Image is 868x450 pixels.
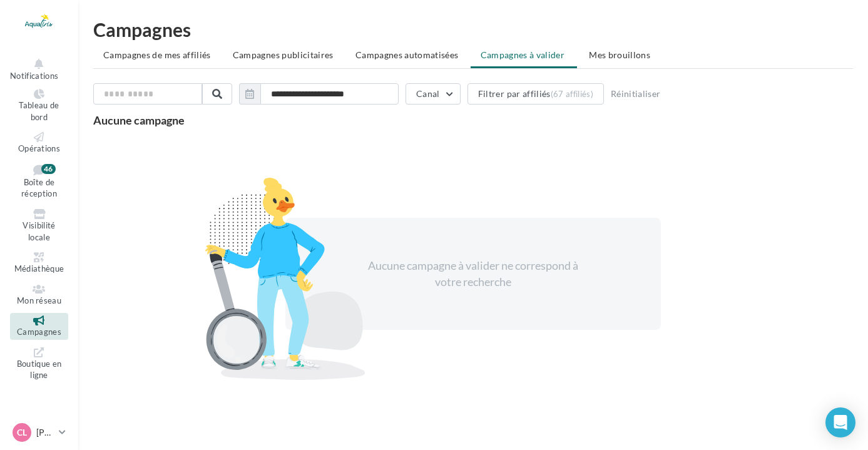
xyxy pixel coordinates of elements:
span: Mon réseau [17,295,61,305]
span: Campagnes publicitaires [233,49,334,60]
span: Campagnes [17,327,61,337]
span: Aucune campagne [93,113,185,127]
a: Visibilité locale [10,207,68,245]
a: Boutique en ligne [10,345,68,383]
span: Tableau de bord [19,100,59,122]
button: Réinitialiser [606,86,666,101]
span: Mes brouillons [589,49,650,60]
p: [PERSON_NAME] [36,426,54,439]
div: Aucune campagne à valider ne correspond à votre recherche [365,258,581,290]
div: 46 [41,164,56,174]
a: Mon réseau [10,282,68,309]
span: Campagnes de mes affiliés [103,49,211,60]
span: Médiathèque [14,263,64,274]
button: Filtrer par affiliés(67 affiliés) [467,83,604,105]
span: Campagnes automatisées [355,49,459,60]
span: Boutique en ligne [17,359,62,381]
span: Opérations [18,143,60,153]
span: Boîte de réception [21,177,57,199]
span: CL [17,426,27,439]
span: Notifications [10,71,58,81]
div: Open Intercom Messenger [825,407,855,437]
a: Boîte de réception 46 [10,161,68,202]
a: CL [PERSON_NAME] [10,421,68,444]
a: Tableau de bord [10,86,68,125]
a: Médiathèque [10,250,68,277]
span: Visibilité locale [23,220,55,242]
button: Canal [406,83,461,105]
div: (67 affiliés) [551,89,593,99]
h1: Campagnes [93,20,853,39]
a: Opérations [10,130,68,156]
a: Campagnes [10,313,68,340]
